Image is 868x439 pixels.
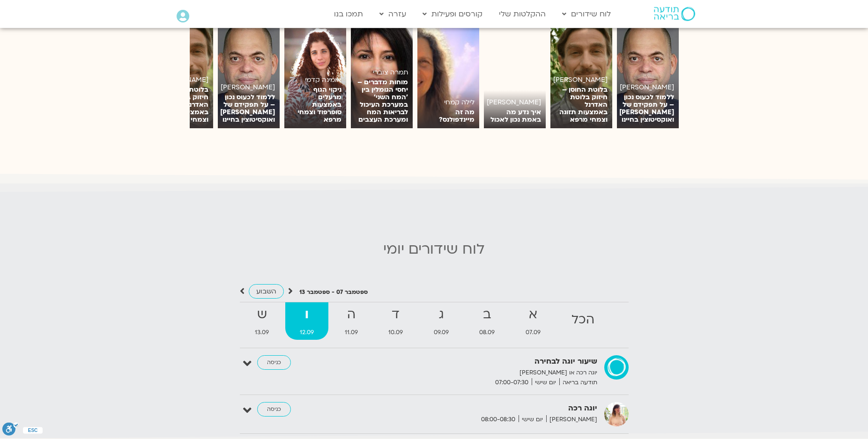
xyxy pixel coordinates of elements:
span: [PERSON_NAME] [546,415,597,424]
a: לוח שידורים [557,5,616,23]
p: מוחות מדברים – יחסי הגומלין בין 'המח השני' במערכת העיכול לבריאות המח ומערכת העצבים [356,79,408,124]
a: ו12.09 [285,302,328,340]
img: %D7%AA%D7%9E%D7%99%D7%A8-%D7%90%D7%A9%D7%9E%D7%9F-e1601904146928-2.jpg [218,7,280,128]
a: ש13.09 [241,302,284,340]
h6: [PERSON_NAME] [555,76,608,84]
p: בלוטת החוסן – חיזוק בלוטת האדרנל באמצעות תזונה וצמחי מרפא [555,86,608,124]
a: עזרה [375,5,411,23]
strong: א [511,304,555,325]
a: א07.09 [511,302,555,340]
span: 08:00-08:30 [478,415,519,424]
p: איך נדע מה באמת נכון לאכול [489,109,541,124]
span: 10.09 [374,328,417,337]
a: כניסה [257,402,291,417]
img: %D7%AA%D7%9E%D7%99%D7%A8-%D7%90%D7%A9%D7%9E%D7%9F-e1601904146928-2.jpg [617,7,679,128]
a: ד10.09 [374,302,417,340]
strong: יוגה רכה [368,402,597,415]
strong: הכל [557,309,609,330]
p: ניקוי הגוף מרעלים באמצעות סופרפוד וצמחי מרפא [289,86,341,124]
span: 11.09 [330,328,372,337]
a: תמכו בנו [329,5,368,23]
img: תודעה בריאה [654,7,695,21]
p: ספטמבר 07 - ספטמבר 13 [299,287,368,297]
h6: אומינה קדמי [289,76,341,84]
strong: ב [465,304,510,325]
strong: ש [241,304,284,325]
strong: ד [374,304,417,325]
span: 07.09 [511,328,555,337]
span: 13.09 [241,328,284,337]
a: ג09.09 [419,302,463,340]
h6: לילה קמחי [422,99,475,106]
a: הכל [557,302,609,340]
h6: [PERSON_NAME] [622,84,674,91]
p: ללמוד לכעוס נכון – על תפקידם של [PERSON_NAME] ואוקסיטוצין בחיינו [622,94,674,124]
span: 12.09 [285,328,328,337]
strong: שיעור יוגה לבחירה [368,355,597,368]
h6: [PERSON_NAME] [489,99,541,106]
a: ב08.09 [465,302,510,340]
p: מה זה מיינדפולנס? [422,109,475,124]
span: השבוע [256,287,276,296]
span: 07:00-07:30 [492,378,532,388]
span: 09.09 [419,328,463,337]
span: תודעה בריאה [559,378,597,388]
img: %D7%90%D7%95%D7%9E%D7%99%D7%A0%D7%94-%D7%A7%D7%93%D7%9E%D7%99-1.jpg [284,7,346,128]
h6: תמרה צוברי [356,69,408,76]
strong: ה [330,304,372,325]
span: 08.09 [465,328,510,337]
img: %D7%99%D7%92%D7%90%D7%9C-%D7%A7%D7%95%D7%98%D7%99%D7%9F.jpg [550,7,612,128]
a: ה11.09 [330,302,372,340]
span: יום שישי [532,378,559,388]
img: %D7%90%D7%95%D7%A4%D7%99%D7%A8-%D7%A4%D7%95%D7%92%D7%9C-1.jpg [484,7,546,128]
a: כניסה [257,355,291,370]
h6: [PERSON_NAME] [223,84,275,91]
p: יוגה רכה או [PERSON_NAME] [368,368,597,378]
strong: ו [285,304,328,325]
a: השבוע [249,284,284,299]
a: ההקלטות שלי [494,5,550,23]
a: קורסים ופעילות [418,5,487,23]
img: %D7%9E%D7%99%D7%99%D7%A0%D7%93%D7%A4%D7%95%D7%9C%D7%A0%D7%A1.jpg [417,7,479,128]
h2: לוח שידורים יומי [5,241,863,257]
span: יום שישי [519,415,546,424]
strong: ג [419,304,463,325]
p: ללמוד לכעוס נכון – על תפקידם של [PERSON_NAME] ואוקסיטוצין בחיינו [223,94,275,124]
